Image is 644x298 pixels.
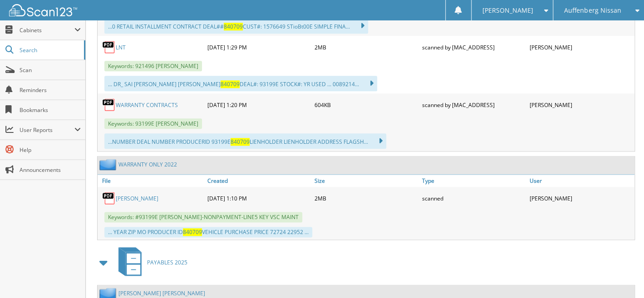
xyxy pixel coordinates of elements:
[20,66,81,74] span: Scan
[20,26,74,34] span: Cabinets
[20,146,81,154] span: Help
[118,161,177,168] a: WARRANTY ONLY 2022
[420,38,527,56] div: scanned by [MAC_ADDRESS]
[113,244,187,280] a: PAYABLES 2025
[104,227,312,237] div: ... YEAR ZIP MO PRODUCER ID VEHICLE PURCHASE PRICE 72724 22952 ...
[116,44,126,51] a: LNT
[420,175,527,187] a: Type
[116,101,178,109] a: WARRANTY CONTRACTS
[104,118,202,129] span: Keywords: 93199E [PERSON_NAME]
[20,46,79,54] span: Search
[20,166,81,174] span: Announcements
[104,61,202,71] span: Keywords: 921496 [PERSON_NAME]
[312,38,420,56] div: 2MB
[205,175,313,187] a: Created
[527,96,634,114] div: [PERSON_NAME]
[527,38,634,56] div: [PERSON_NAME]
[312,189,420,207] div: 2MB
[312,96,420,114] div: 604KB
[118,289,205,297] a: [PERSON_NAME] [PERSON_NAME]
[102,98,116,112] img: PDF.png
[564,8,621,13] span: Auffenberg Nissan
[104,212,302,222] span: Keywords: #93199E [PERSON_NAME]-NONPAYMENT-LINE5 KEY VSC MAINT
[104,133,386,149] div: ...NUMBER DEAL NUMBER PRODUCERID 93199E LIENHOLDER LIENHOLDER ADDRESS FLAGSH...
[205,189,313,207] div: [DATE] 1:10 PM
[147,259,187,266] span: PAYABLES 2025
[224,23,243,30] span: 840709
[116,195,158,202] a: [PERSON_NAME]
[205,96,313,114] div: [DATE] 1:20 PM
[99,159,118,170] img: folder2.png
[221,80,240,88] span: 840709
[20,86,81,94] span: Reminders
[104,76,377,91] div: ... DR_ SAI [PERSON_NAME] [PERSON_NAME] DEAL#: 93199E STOCK#: YR USED ... 0089214...
[20,126,74,134] span: User Reports
[102,40,116,54] img: PDF.png
[102,191,116,205] img: PDF.png
[527,175,634,187] a: User
[420,96,527,114] div: scanned by [MAC_ADDRESS]
[231,138,250,146] span: 840709
[482,8,533,13] span: [PERSON_NAME]
[312,175,420,187] a: Size
[599,254,644,298] iframe: Chat Widget
[420,189,527,207] div: scanned
[9,4,77,16] img: scan123-logo-white.svg
[98,175,205,187] a: File
[527,189,634,207] div: [PERSON_NAME]
[104,18,368,34] div: ...0 RETAIL INSTALLMENT CONTRACT DEAL## CUST#: 1576649 STioBt00E SIMPLE FINA...
[183,228,202,236] span: 840709
[20,106,81,114] span: Bookmarks
[205,38,313,56] div: [DATE] 1:29 PM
